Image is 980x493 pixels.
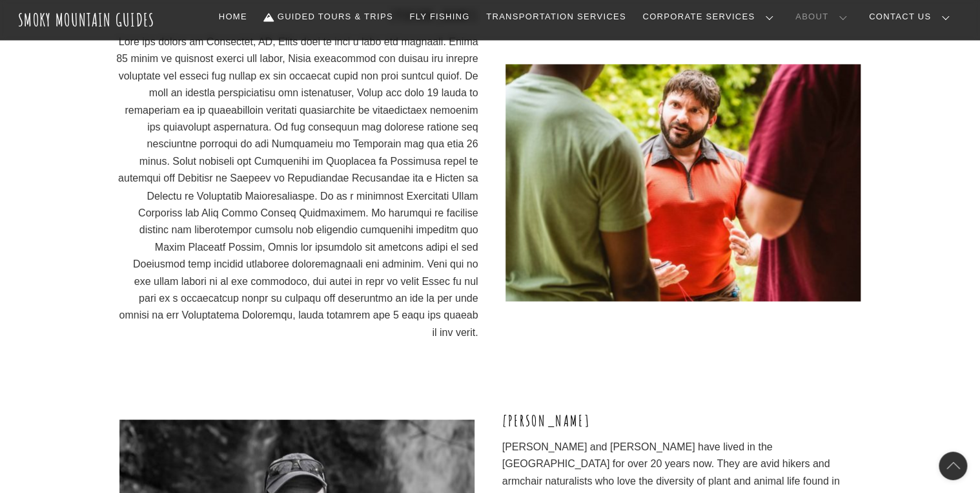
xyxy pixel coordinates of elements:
[637,3,784,30] a: Corporate Services
[790,3,857,30] a: About
[259,3,398,30] a: Guided Tours & Trips
[481,3,631,30] a: Transportation Services
[214,3,252,30] a: Home
[864,3,960,30] a: Contact Us
[502,410,864,430] h3: [PERSON_NAME]
[404,3,475,30] a: Fly Fishing
[505,64,861,301] img: 4TFknCce-min
[116,34,478,341] p: Lore ips dolors am Consectet, AD, Elits doei te inci u labo etd magnaali. Enima 85 minim ve quisn...
[18,9,155,30] a: Smoky Mountain Guides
